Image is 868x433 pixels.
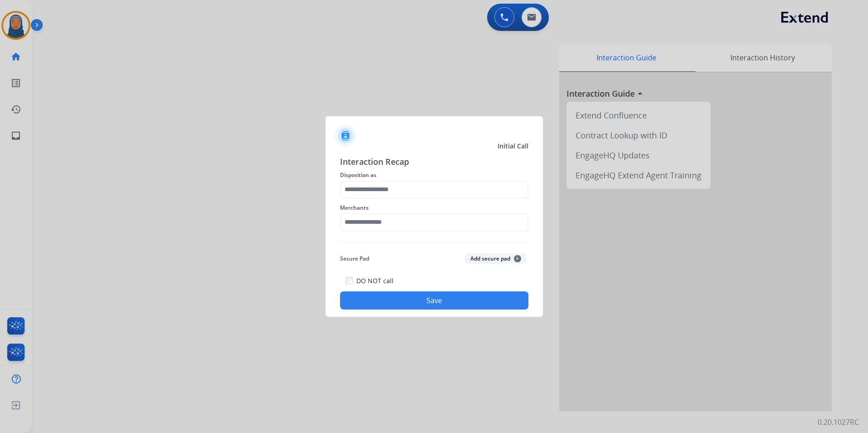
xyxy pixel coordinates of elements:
[340,170,528,181] span: Disposition as
[818,417,859,428] p: 0.20.1027RC
[340,202,528,213] span: Merchants
[340,291,528,310] button: Save
[335,125,356,147] img: contactIcon
[340,155,528,170] span: Interaction Recap
[356,276,394,285] label: DO NOT call
[514,255,521,262] span: +
[340,253,369,264] span: Secure Pad
[465,253,527,264] button: Add secure pad+
[498,142,528,151] span: Initial Call
[340,242,528,243] img: contact-recap-line.svg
